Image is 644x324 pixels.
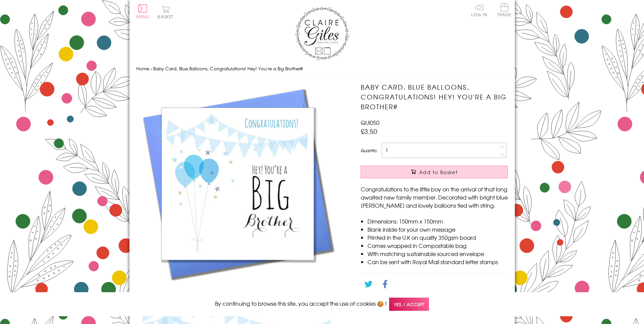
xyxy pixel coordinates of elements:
img: Claire Giles Greetings Cards [295,7,349,60]
a: Trade [497,3,511,18]
a: Log In [471,3,487,17]
li: Dimensions: 150mm x 150mm [367,217,508,225]
button: Basket [157,5,175,19]
span: Baby Card, Blue Balloons, Congratulations! Hey! You're a Big Brother# [153,65,303,72]
button: Add to Basket [361,166,508,178]
li: Printed in the U.K on quality 350gsm board [367,233,508,241]
span: Add to Basket [419,169,458,176]
li: Can be sent with Royal Mail standard letter stamps [367,258,508,266]
span: Trade [497,3,511,17]
span: £3.50 [361,126,377,136]
span: › [150,65,152,72]
button: Menu [136,4,149,19]
span: Menu [136,14,149,20]
li: With matching sustainable sourced envelope [367,250,508,258]
h1: Baby Card, Blue Balloons, Congratulations! Hey! You're a Big Brother# [361,82,508,111]
span: Yes, I accept [389,298,429,311]
span: QUI050 [361,118,379,126]
img: Baby Card, Blue Balloons, Congratulations! Hey! You're a Big Brother# [136,82,339,285]
li: Comes wrapped in Compostable bag [367,241,508,250]
nav: breadcrumbs [136,62,508,76]
li: Blank inside for your own message [367,225,508,233]
label: Quantity [361,147,377,154]
a: Home [136,65,149,72]
p: Congratulations to the little boy on the arrival of that long awaited new family member. Decorate... [361,185,508,209]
